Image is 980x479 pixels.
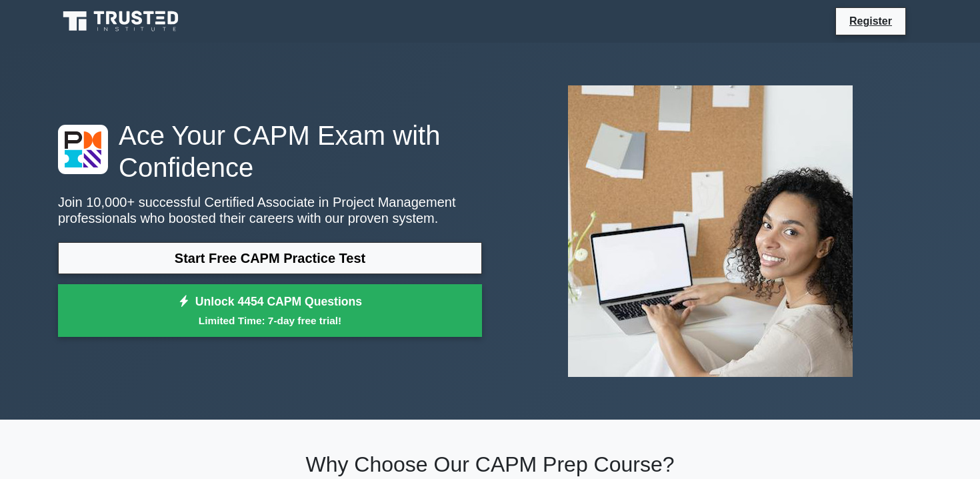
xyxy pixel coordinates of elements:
small: Limited Time: 7-day free trial! [75,313,465,328]
h1: Ace Your CAPM Exam with Confidence [58,119,482,183]
h2: Why Choose Our CAPM Prep Course? [58,452,922,477]
a: Start Free CAPM Practice Test [58,242,482,274]
a: Register [841,13,900,29]
a: Unlock 4454 CAPM QuestionsLimited Time: 7-day free trial! [58,284,482,338]
p: Join 10,000+ successful Certified Associate in Project Management professionals who boosted their... [58,194,482,226]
